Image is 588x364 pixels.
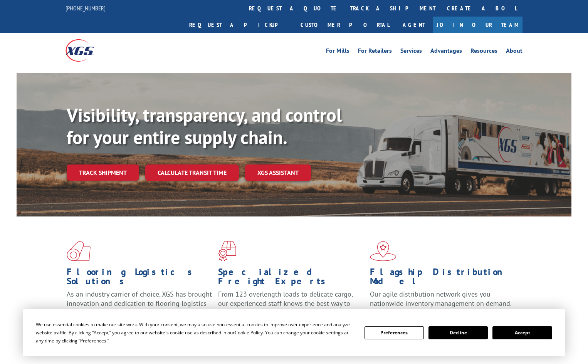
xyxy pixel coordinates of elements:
a: About [506,48,522,56]
button: Decline [428,326,488,339]
a: Services [400,48,422,56]
button: Accept [492,326,552,339]
a: Customer Portal [295,17,395,33]
a: Agent [395,17,433,33]
span: Our agile distribution network gives you nationwide inventory management on demand. [370,290,512,308]
img: xgs-icon-focused-on-flooring-red [218,241,236,261]
h1: Flagship Distribution Model [370,267,516,290]
div: We use essential cookies to make our site work. With your consent, we may also use non-essential ... [36,320,355,345]
a: For Retailers [358,48,392,56]
h1: Flooring Logistics Solutions [67,267,212,290]
b: Visibility, transparency, and control for your entire supply chain. [67,103,342,149]
a: Advantages [430,48,462,56]
img: xgs-icon-flagship-distribution-model-red [370,241,396,261]
a: Resources [470,48,497,56]
a: Calculate transit time [145,164,239,181]
span: Cookie Policy [235,329,263,336]
a: XGS ASSISTANT [245,164,311,181]
a: For Mills [326,48,349,56]
img: xgs-icon-total-supply-chain-intelligence-red [67,241,91,261]
div: Cookie Consent Prompt [23,309,565,356]
span: As an industry carrier of choice, XGS has brought innovation and dedication to flooring logistics... [67,290,212,317]
a: [PHONE_NUMBER] [66,4,106,12]
p: From 123 overlength loads to delicate cargo, our experienced staff knows the best way to move you... [218,290,364,324]
a: Request a pickup [183,17,295,33]
h1: Specialized Freight Experts [218,267,364,290]
a: Track shipment [67,164,139,181]
button: Preferences [365,326,424,339]
span: Preferences [80,337,106,344]
a: Join Our Team [433,17,522,33]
